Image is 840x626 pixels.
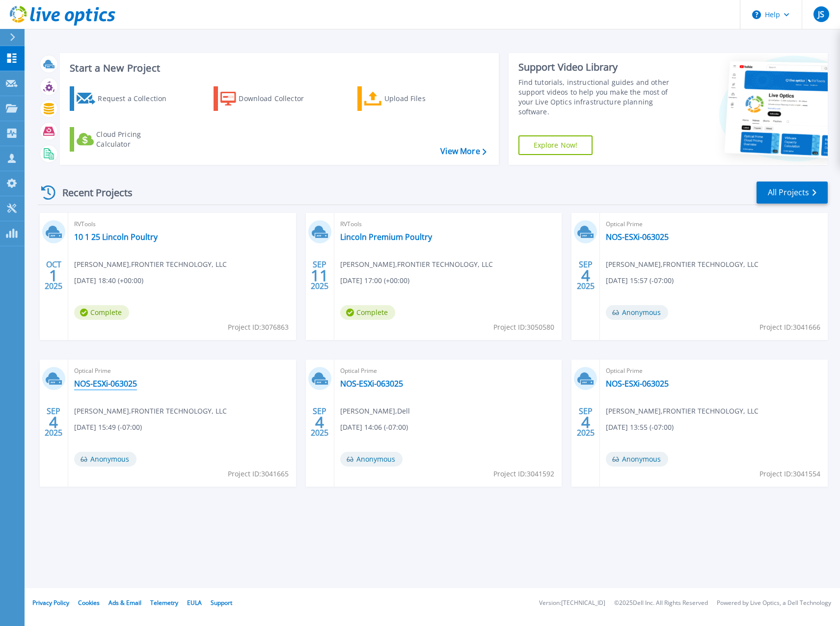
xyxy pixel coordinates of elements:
div: Upload Files [384,89,463,108]
a: Explore Now! [518,135,593,155]
span: Anonymous [74,452,136,467]
span: [DATE] 17:00 (+00:00) [340,275,409,286]
div: SEP 2025 [576,404,595,440]
span: 4 [49,418,58,426]
span: [PERSON_NAME] , FRONTIER TECHNOLOGY, LLC [606,406,759,417]
div: SEP 2025 [576,258,595,293]
span: 11 [311,271,328,280]
span: Anonymous [606,452,668,467]
span: [PERSON_NAME] , Dell [340,406,410,417]
a: NOS-ESXi-063025 [606,379,669,389]
a: All Projects [757,182,828,204]
span: [DATE] 13:55 (-07:00) [606,422,674,433]
div: Support Video Library [518,61,680,74]
a: View More [440,147,486,156]
h3: Start a New Project [70,63,486,74]
span: [DATE] 15:57 (-07:00) [606,275,674,286]
a: Lincoln Premium Poultry [340,232,432,242]
span: Optical Prime [74,365,290,376]
a: Cloud Pricing Calculator [70,127,179,152]
span: Optical Prime [606,365,822,376]
li: © 2025 Dell Inc. All Rights Reserved [614,600,708,606]
span: [DATE] 15:49 (-07:00) [74,422,142,433]
span: Complete [340,305,395,320]
span: RVTools [74,219,290,230]
span: Project ID: 3076863 [228,322,289,333]
span: Optical Prime [340,365,556,376]
span: Project ID: 3041592 [493,469,554,479]
span: JS [818,10,824,18]
a: Telemetry [150,599,178,607]
div: Recent Projects [38,181,146,205]
a: Cookies [78,599,100,607]
div: Find tutorials, instructional guides and other support videos to help you make the most of your L... [518,78,680,117]
span: [PERSON_NAME] , FRONTIER TECHNOLOGY, LLC [74,406,227,417]
span: 4 [581,418,590,426]
span: RVTools [340,219,556,230]
span: [DATE] 18:40 (+00:00) [74,275,143,286]
span: Project ID: 3041665 [228,469,289,479]
span: [PERSON_NAME] , FRONTIER TECHNOLOGY, LLC [606,259,759,270]
div: OCT 2025 [44,258,63,293]
span: Complete [74,305,129,320]
span: 4 [315,418,324,426]
span: Optical Prime [606,219,822,230]
span: [PERSON_NAME] , FRONTIER TECHNOLOGY, LLC [340,259,493,270]
span: [DATE] 14:06 (-07:00) [340,422,408,433]
a: Support [211,599,232,607]
span: Anonymous [340,452,403,467]
span: Project ID: 3041554 [759,469,820,479]
span: Anonymous [606,305,668,320]
a: NOS-ESXi-063025 [340,379,403,389]
a: Download Collector [214,86,323,111]
div: Request a Collection [98,89,176,108]
a: NOS-ESXi-063025 [74,379,137,389]
span: 4 [581,271,590,280]
span: 1 [49,271,58,280]
div: Download Collector [239,89,317,108]
div: SEP 2025 [310,258,329,293]
div: SEP 2025 [44,404,63,440]
a: NOS-ESXi-063025 [606,232,669,242]
span: Project ID: 3041666 [759,322,820,333]
a: Ads & Email [108,599,141,607]
li: Version: [TECHNICAL_ID] [539,600,605,606]
span: Project ID: 3050580 [493,322,554,333]
a: Request a Collection [70,86,179,111]
a: 10 1 25 Lincoln Poultry [74,232,158,242]
li: Powered by Live Optics, a Dell Technology [717,600,831,606]
span: [PERSON_NAME] , FRONTIER TECHNOLOGY, LLC [74,259,227,270]
div: Cloud Pricing Calculator [96,130,175,149]
a: EULA [187,599,202,607]
a: Privacy Policy [32,599,69,607]
div: SEP 2025 [310,404,329,440]
a: Upload Files [357,86,467,111]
